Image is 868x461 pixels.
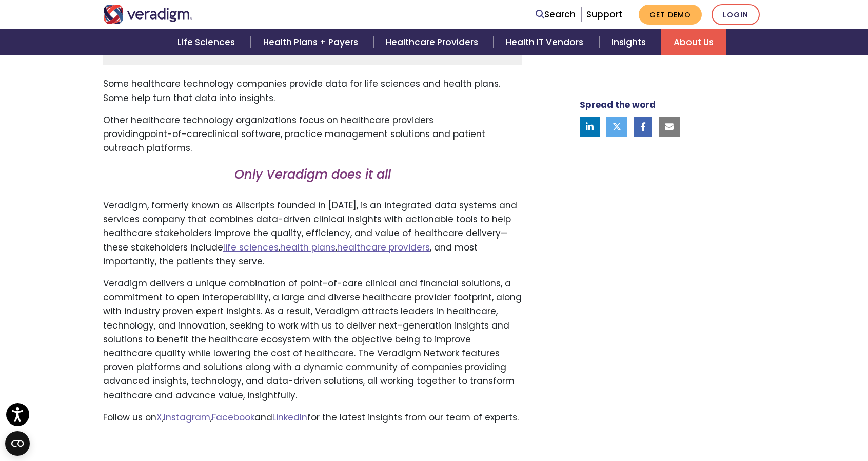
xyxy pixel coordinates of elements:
[103,77,522,105] p: Some healthcare technology companies provide data for life sciences and health plans. Some help t...
[536,8,576,22] a: Search
[234,166,391,183] em: Only Veradigm does it all
[272,411,307,424] a: LinkedIn
[586,8,622,21] a: Support
[165,29,250,55] a: Life Sciences
[599,29,661,55] a: Insights
[156,411,162,424] a: X
[639,5,702,25] a: Get Demo
[145,128,207,140] span: point-of-care
[103,113,522,156] p: Other healthcare technology organizations focus on healthcare providers providing clinical softwa...
[817,410,856,449] iframe: Drift Chat Widget
[712,4,760,25] a: Login
[337,241,430,254] a: healthcare providers
[103,277,522,402] p: Veradigm delivers a unique combination of point-of-care clinical and financial solutions, a commi...
[212,411,254,424] a: Facebook
[5,431,30,456] button: Open CMP widget
[223,241,279,254] a: life sciences
[103,5,193,24] img: Veradigm logo
[251,29,373,55] a: Health Plans + Payers
[373,29,494,55] a: Healthcare Providers
[164,411,210,424] a: Instagram
[103,411,522,425] p: Follow us on , , and for the latest insights from our team of experts.
[661,29,726,55] a: About Us
[280,241,336,254] a: health plans
[580,99,656,111] strong: Spread the word
[103,199,522,268] p: Veradigm, formerly known as Allscripts founded in [DATE], is an integrated data systems and servi...
[494,29,599,55] a: Health IT Vendors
